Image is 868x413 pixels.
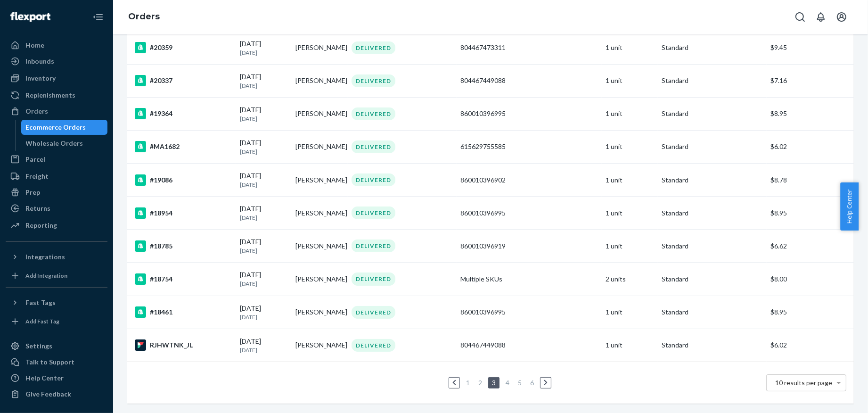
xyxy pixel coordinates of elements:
[602,296,657,329] td: 1 unit
[767,64,854,97] td: $7.16
[240,72,288,90] div: [DATE]
[240,304,288,321] div: [DATE]
[602,64,657,97] td: 1 unit
[352,74,395,87] div: DELIVERED
[135,108,232,119] div: #19364
[25,91,75,100] div: Replenishments
[240,313,288,321] p: [DATE]
[460,241,598,251] div: 860010396919
[602,130,657,163] td: 1 unit
[6,371,107,386] a: Help Center
[6,295,107,310] button: Fast Tags
[25,204,50,213] div: Returns
[602,197,657,230] td: 1 unit
[240,115,288,123] p: [DATE]
[840,182,859,231] span: Help Center
[352,240,395,252] div: DELIVERED
[292,296,348,329] td: [PERSON_NAME]
[135,42,232,53] div: #20359
[25,155,45,164] div: Parcel
[460,142,598,151] div: 615629755585
[135,240,232,252] div: #18785
[352,273,395,285] div: DELIVERED
[25,317,59,325] div: Add Fast Tag
[292,329,348,362] td: [PERSON_NAME]
[767,130,854,163] td: $6.02
[240,270,288,288] div: [DATE]
[21,136,108,151] a: Wholesale Orders
[6,249,107,264] button: Integrations
[352,41,395,54] div: DELIVERED
[791,8,810,26] button: Open Search Box
[25,74,56,83] div: Inventory
[6,152,107,167] a: Parcel
[292,130,348,163] td: [PERSON_NAME]
[292,164,348,197] td: [PERSON_NAME]
[240,346,288,354] p: [DATE]
[240,39,288,57] div: [DATE]
[352,107,395,120] div: DELIVERED
[240,82,288,90] p: [DATE]
[662,307,763,317] p: Standard
[25,188,40,197] div: Prep
[352,140,395,153] div: DELIVERED
[662,241,763,251] p: Standard
[457,263,602,296] td: Multiple SKUs
[767,296,854,329] td: $8.95
[460,43,598,52] div: 804467473311
[6,314,107,329] a: Add Fast Tag
[240,337,288,354] div: [DATE]
[528,379,536,387] a: Page 6
[6,355,107,370] a: Talk to Support
[767,263,854,296] td: $8.00
[490,379,498,387] a: Page 3 is your current page
[240,105,288,123] div: [DATE]
[240,214,288,222] p: [DATE]
[6,387,107,402] button: Give Feedback
[662,43,763,52] p: Standard
[602,230,657,263] td: 1 unit
[6,185,107,200] a: Prep
[25,57,54,66] div: Inbounds
[135,207,232,219] div: #18954
[25,107,48,116] div: Orders
[662,109,763,118] p: Standard
[662,76,763,85] p: Standard
[352,306,395,319] div: DELIVERED
[292,230,348,263] td: [PERSON_NAME]
[6,71,107,86] a: Inventory
[135,273,232,285] div: #18754
[832,8,851,26] button: Open account menu
[121,3,167,31] ol: breadcrumbs
[767,164,854,197] td: $8.78
[602,97,657,130] td: 1 unit
[292,263,348,296] td: [PERSON_NAME]
[240,204,288,222] div: [DATE]
[240,247,288,255] p: [DATE]
[352,206,395,219] div: DELIVERED
[662,274,763,284] p: Standard
[662,142,763,151] p: Standard
[602,31,657,64] td: 1 unit
[602,263,657,296] td: 2 units
[135,75,232,86] div: #20337
[460,109,598,118] div: 860010396995
[6,339,107,354] a: Settings
[6,218,107,233] a: Reporting
[25,252,65,262] div: Integrations
[767,31,854,64] td: $9.45
[292,31,348,64] td: [PERSON_NAME]
[6,38,107,53] a: Home
[6,201,107,216] a: Returns
[662,340,763,350] p: Standard
[460,175,598,185] div: 860010396902
[6,54,107,69] a: Inbounds
[240,138,288,156] div: [DATE]
[25,272,67,280] div: Add Integration
[25,221,57,230] div: Reporting
[240,49,288,57] p: [DATE]
[6,268,107,283] a: Add Integration
[6,169,107,184] a: Freight
[240,148,288,156] p: [DATE]
[811,8,830,26] button: Open notifications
